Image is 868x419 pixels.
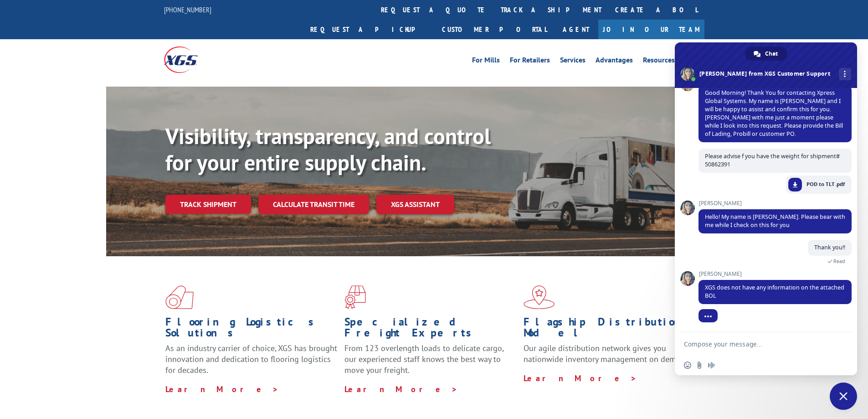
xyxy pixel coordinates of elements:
a: Services [560,57,586,67]
span: As an industry carrier of choice, XGS has brought innovation and dedication to flooring logistics... [165,343,337,375]
a: Customer Portal [435,20,554,39]
span: Good Morning! Thank You for contacting Xpress Global Systems. My name is [PERSON_NAME] and I will... [705,89,843,138]
a: XGS ASSISTANT [376,195,454,214]
span: Chat [765,47,778,61]
span: Thank you!! [814,243,845,251]
a: Request a pickup [303,20,435,39]
span: [PERSON_NAME] [699,271,852,277]
h1: Flagship Distribution Model [524,316,696,343]
div: Close chat [830,383,857,410]
span: POD to TLT.pdf [806,180,845,188]
img: xgs-icon-total-supply-chain-intelligence-red [165,285,194,309]
a: [PHONE_NUMBER] [164,5,211,14]
a: Resources [643,57,675,67]
textarea: Compose your message... [684,340,828,348]
h1: Flooring Logistics Solutions [165,316,338,343]
span: Send a file [696,362,703,369]
div: More channels [839,68,851,80]
a: Join Our Team [598,20,704,39]
p: From 123 overlength loads to delicate cargo, our experienced staff knows the best way to move you... [344,343,517,383]
h1: Specialized Freight Experts [344,316,517,343]
a: Advantages [596,57,633,67]
span: Insert an emoji [684,362,691,369]
div: Chat [745,47,787,61]
a: Learn More > [524,373,637,383]
img: xgs-icon-flagship-distribution-model-red [524,285,555,309]
a: Learn More > [344,384,458,394]
a: Agent [554,20,598,39]
a: Calculate transit time [258,195,369,214]
span: Read [833,258,845,264]
span: Our agile distribution network gives you nationwide inventory management on demand. [524,343,691,364]
b: Visibility, transparency, and control for your entire supply chain. [165,122,491,176]
span: XGS does not have any information on the attached BOL [705,284,844,300]
span: Audio message [708,362,715,369]
a: For Retailers [510,57,550,67]
span: Hello! My name is [PERSON_NAME]. Please bear with me while I check on this for you [705,213,845,229]
a: For Mills [472,57,500,67]
a: Track shipment [165,195,251,214]
img: xgs-icon-focused-on-flooring-red [344,285,366,309]
span: Please advise f you have the weight for shipment# 50862391 [705,152,840,168]
a: Learn More > [165,384,279,394]
span: [PERSON_NAME] [699,200,852,207]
